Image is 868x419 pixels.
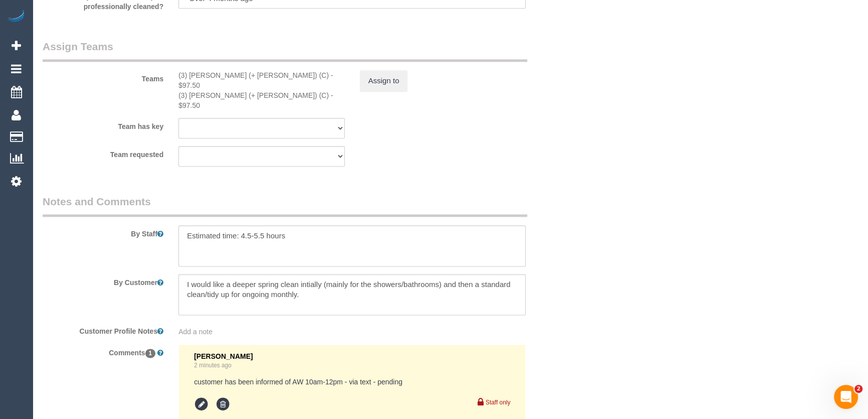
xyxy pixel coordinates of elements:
button: Assign to [360,70,408,91]
label: Teams [35,70,171,84]
label: By Customer [35,274,171,288]
label: Customer Profile Notes [35,323,171,336]
img: Automaid Logo [6,10,26,24]
iframe: Intercom live chat [834,385,858,409]
legend: Notes and Comments [43,194,527,217]
label: Team has key [35,118,171,131]
label: Comments [35,344,171,358]
span: [PERSON_NAME] [194,352,253,360]
small: Staff only [486,399,510,406]
pre: customer has been informed of AW 10am-12pm - via text - pending [194,377,510,387]
span: 1 [145,349,156,358]
span: Add a note [178,328,212,336]
span: 2 [854,385,862,393]
label: Team requested [35,146,171,160]
a: 2 minutes ago [194,362,232,369]
label: By Staff [35,225,171,239]
legend: Assign Teams [43,39,527,62]
div: 1 hour x $97.50/hour [178,70,345,90]
div: 1 hour x $97.50/hour [178,90,345,110]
